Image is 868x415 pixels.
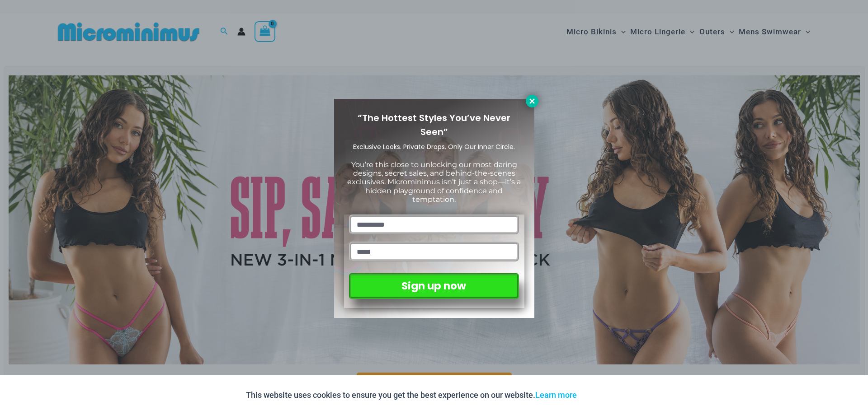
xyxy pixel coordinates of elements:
[349,273,519,299] button: Sign up now
[353,142,515,151] span: Exclusive Looks. Private Drops. Only Our Inner Circle.
[358,112,510,138] span: “The Hottest Styles You’ve Never Seen”
[246,388,577,402] p: This website uses cookies to ensure you get the best experience on our website.
[526,95,538,107] button: Close
[584,384,622,406] button: Accept
[347,160,521,204] span: You’re this close to unlocking our most daring designs, secret sales, and behind-the-scenes exclu...
[535,390,577,400] a: Learn more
